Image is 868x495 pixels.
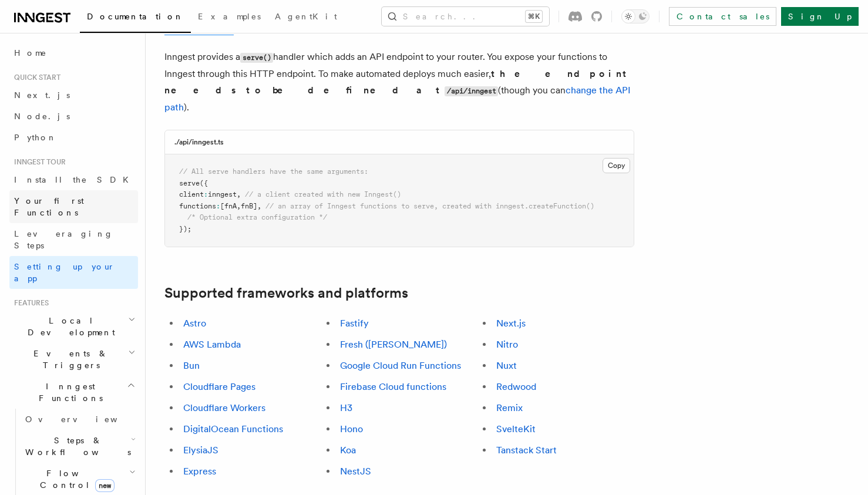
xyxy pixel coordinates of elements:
span: Features [9,298,49,308]
a: Documentation [80,4,191,33]
a: Next.js [496,318,526,329]
span: inngest [208,190,237,198]
span: : [204,190,208,198]
button: Search...⌘K [382,7,549,26]
span: Next.js [14,90,70,100]
span: }); [179,225,191,233]
a: Next.js [9,85,138,106]
span: /* Optional extra configuration */ [187,213,327,221]
a: Cloudflare Pages [183,381,255,392]
span: functions [179,202,216,210]
a: Python [9,127,138,148]
a: Tanstack Start [496,445,557,456]
span: : [216,202,220,210]
span: Inngest tour [9,157,66,167]
span: Events & Triggers [9,348,128,371]
span: , [237,202,241,210]
a: Contact sales [669,7,776,26]
button: Steps & Workflows [21,430,138,463]
span: Leveraging Steps [14,229,113,250]
a: Examples [191,4,268,32]
a: Cloudflare Workers [183,402,265,413]
a: H3 [340,402,352,413]
span: client [179,190,204,198]
span: Home [14,47,47,59]
a: Remix [496,402,523,413]
a: Hono [340,423,363,435]
span: Overview [25,415,146,424]
span: ({ [200,179,208,187]
a: Fastify [340,318,369,329]
code: serve() [240,53,273,63]
a: Your first Functions [9,190,138,223]
a: Nuxt [496,360,517,371]
span: Examples [198,12,261,21]
a: ElysiaJS [183,445,218,456]
a: Setting up your app [9,256,138,289]
a: Sign Up [781,7,859,26]
span: Flow Control [21,467,129,491]
a: NestJS [340,466,371,477]
button: Copy [603,158,630,173]
span: , [237,190,241,198]
span: Node.js [14,112,70,121]
span: Documentation [87,12,184,21]
span: Your first Functions [14,196,84,217]
a: Node.js [9,106,138,127]
a: Express [183,466,216,477]
span: Install the SDK [14,175,136,184]
button: Toggle dark mode [621,9,650,23]
button: Local Development [9,310,138,343]
span: // All serve handlers have the same arguments: [179,167,368,176]
span: Quick start [9,73,60,82]
a: AgentKit [268,4,344,32]
a: Redwood [496,381,536,392]
a: SvelteKit [496,423,536,435]
a: Firebase Cloud functions [340,381,446,392]
a: DigitalOcean Functions [183,423,283,435]
span: AgentKit [275,12,337,21]
a: Astro [183,318,206,329]
a: Install the SDK [9,169,138,190]
a: AWS Lambda [183,339,241,350]
code: /api/inngest [445,86,498,96]
a: Fresh ([PERSON_NAME]) [340,339,447,350]
kbd: ⌘K [526,11,542,22]
a: Leveraging Steps [9,223,138,256]
a: Overview [21,409,138,430]
a: Koa [340,445,356,456]
a: Google Cloud Run Functions [340,360,461,371]
a: Bun [183,360,200,371]
span: [fnA [220,202,237,210]
span: Local Development [9,315,128,338]
span: // an array of Inngest functions to serve, created with inngest.createFunction() [265,202,594,210]
span: Python [14,133,57,142]
a: Supported frameworks and platforms [164,285,408,301]
span: Steps & Workflows [21,435,131,458]
span: Setting up your app [14,262,115,283]
button: Inngest Functions [9,376,138,409]
span: , [257,202,261,210]
span: // a client created with new Inngest() [245,190,401,198]
a: Home [9,42,138,63]
span: serve [179,179,200,187]
a: Nitro [496,339,518,350]
span: fnB] [241,202,257,210]
span: new [95,479,115,492]
span: Inngest Functions [9,380,127,404]
button: Events & Triggers [9,343,138,376]
p: Inngest provides a handler which adds an API endpoint to your router. You expose your functions t... [164,49,634,116]
h3: ./api/inngest.ts [174,137,224,147]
